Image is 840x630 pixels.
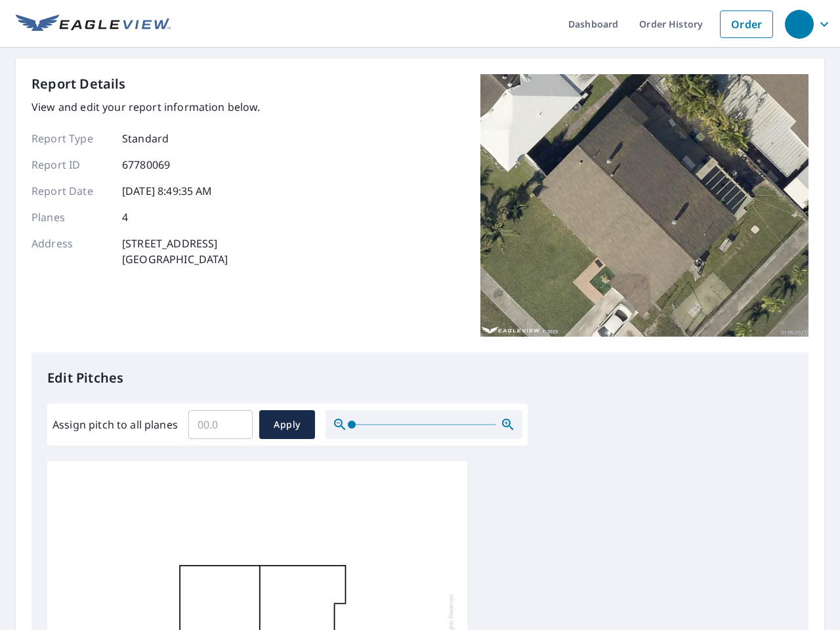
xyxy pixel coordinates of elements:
[47,368,793,388] p: Edit Pitches
[31,209,110,225] p: Planes
[270,417,304,433] span: Apply
[122,236,228,267] p: [STREET_ADDRESS] [GEOGRAPHIC_DATA]
[52,417,178,432] label: Assign pitch to all planes
[122,131,169,146] p: Standard
[31,74,126,94] p: Report Details
[259,410,315,439] button: Apply
[188,406,253,443] input: 00.0
[480,74,808,337] img: Top image
[31,157,110,173] p: Report ID
[122,183,213,199] p: [DATE] 8:49:35 AM
[720,10,773,38] a: Order
[31,99,261,115] p: View and edit your report information below.
[31,183,110,199] p: Report Date
[122,157,170,173] p: 67780069
[16,14,171,34] img: EV Logo
[31,131,110,146] p: Report Type
[122,209,128,225] p: 4
[31,236,110,267] p: Address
